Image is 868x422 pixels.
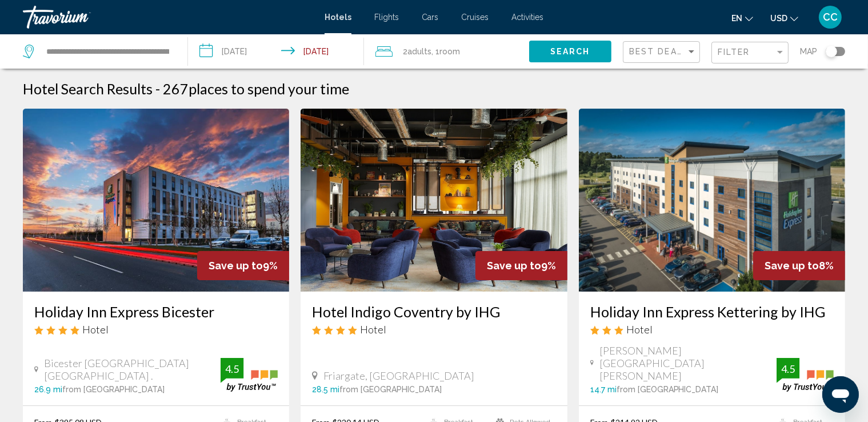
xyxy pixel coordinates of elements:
[34,385,62,394] span: 26.9 mi
[590,303,834,320] a: Holiday Inn Express Kettering by IHG
[44,357,221,382] span: Bicester [GEOGRAPHIC_DATA] [GEOGRAPHIC_DATA] .
[475,251,567,280] div: 9%
[360,323,386,336] span: Hotel
[590,323,834,336] div: 3 star Hotel
[221,362,243,376] div: 4.5
[34,323,278,336] div: 4 star Hotel
[617,385,719,394] span: from [GEOGRAPHIC_DATA]
[511,13,543,22] a: Activities
[770,10,798,26] button: Change currency
[529,41,611,62] button: Search
[189,80,349,97] span: places to spend your time
[629,47,689,56] span: Best Deals
[800,43,817,59] span: Map
[403,43,431,59] span: 2
[188,34,365,69] button: Check-in date: Aug 15, 2025 Check-out date: Aug 17, 2025
[815,5,845,29] button: User Menu
[718,47,750,57] span: Filter
[23,6,313,29] a: Travorium
[364,34,529,69] button: Travelers: 2 adults, 0 children
[62,385,165,394] span: from [GEOGRAPHIC_DATA]
[431,43,460,59] span: , 1
[599,344,777,382] span: [PERSON_NAME][GEOGRAPHIC_DATA][PERSON_NAME]
[770,14,787,23] span: USD
[439,47,460,56] span: Room
[731,14,742,23] span: en
[197,251,289,280] div: 9%
[626,323,653,336] span: Hotel
[155,80,160,97] span: -
[301,109,567,292] img: Hotel image
[550,47,590,57] span: Search
[339,385,442,394] span: from [GEOGRAPHIC_DATA]
[765,260,819,272] span: Save up to
[312,303,555,320] a: Hotel Indigo Coventry by IHG
[312,323,555,336] div: 4 star Hotel
[777,358,834,392] img: trustyou-badge.svg
[753,251,845,280] div: 8%
[163,80,349,97] h2: 267
[731,10,753,26] button: Change language
[312,385,339,394] span: 28.5 mi
[34,303,278,320] a: Holiday Inn Express Bicester
[209,260,263,272] span: Save up to
[590,385,617,394] span: 14.7 mi
[777,362,799,376] div: 4.5
[221,358,278,392] img: trustyou-badge.svg
[407,47,431,56] span: Adults
[23,109,289,292] img: Hotel image
[817,46,845,57] button: Toggle map
[711,41,789,65] button: Filter
[629,47,697,57] mat-select: Sort by
[374,13,399,22] a: Flights
[325,13,351,22] a: Hotels
[82,323,109,336] span: Hotel
[579,109,845,292] img: Hotel image
[823,11,838,23] span: CC
[422,13,438,22] a: Cars
[487,260,541,272] span: Save up to
[822,376,859,413] iframe: Button to launch messaging window
[23,80,153,97] h1: Hotel Search Results
[461,13,489,22] a: Cruises
[323,369,474,382] span: Friargate, [GEOGRAPHIC_DATA]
